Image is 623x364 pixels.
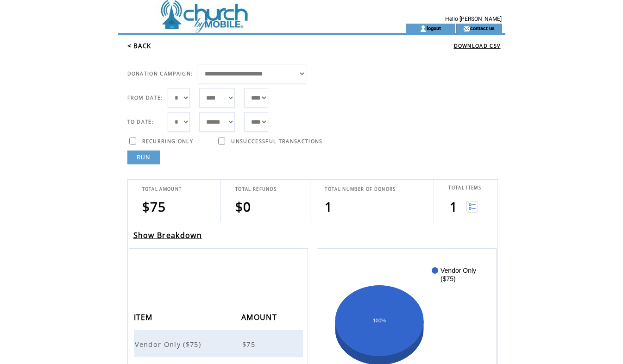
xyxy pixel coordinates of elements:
[127,70,193,77] span: DONATION CAMPAIGN:
[420,25,427,32] img: account_icon.gif
[235,186,277,192] span: TOTAL REFUNDS
[466,201,478,213] img: View list
[470,25,495,31] a: contact us
[133,230,202,240] a: Show Breakdown
[135,339,204,347] a: Vendor Only ($75)
[427,25,441,31] a: logout
[127,94,163,101] span: FROM DATE:
[441,275,456,282] text: ($75)
[325,198,333,215] span: 1
[241,314,279,320] a: AMOUNT
[454,43,501,49] a: DOWNLOAD CSV
[325,186,396,192] span: TOTAL NUMBER OF DONORS
[242,339,258,349] span: $75
[142,198,166,215] span: $75
[231,138,322,144] span: UNSUCCESSFUL TRANSACTIONS
[448,185,481,191] span: TOTAL ITEMS
[441,267,476,274] text: Vendor Only
[134,314,155,320] a: ITEM
[134,310,155,327] span: ITEM
[127,42,151,50] a: < BACK
[450,198,458,215] span: 1
[142,186,182,192] span: TOTAL AMOUNT
[127,119,154,125] span: TO DATE:
[127,151,160,164] a: RUN
[373,318,386,323] text: 100%
[135,339,204,349] span: Vendor Only ($75)
[235,198,252,215] span: $0
[445,16,502,22] span: Hello [PERSON_NAME]
[241,310,279,327] span: AMOUNT
[142,138,194,144] span: RECURRING ONLY
[463,25,470,32] img: contact_us_icon.gif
